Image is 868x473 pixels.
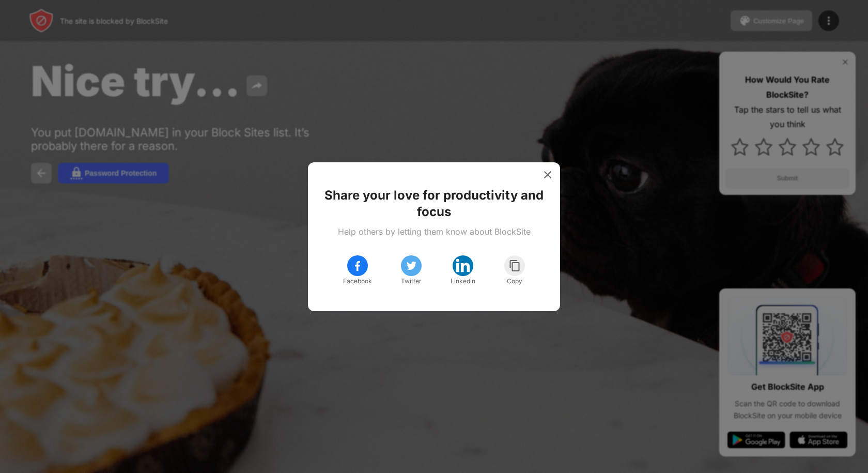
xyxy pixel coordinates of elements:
[405,260,417,272] img: twitter.svg
[343,276,372,286] div: Facebook
[338,226,531,237] div: Help others by letting them know about BlockSite
[508,260,521,272] img: copy.svg
[451,276,475,286] div: Linkedin
[401,276,422,286] div: Twitter
[455,257,471,274] img: linkedin.svg
[351,260,364,272] img: facebook.svg
[320,187,548,220] div: Share your love for productivity and focus
[507,276,522,286] div: Copy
